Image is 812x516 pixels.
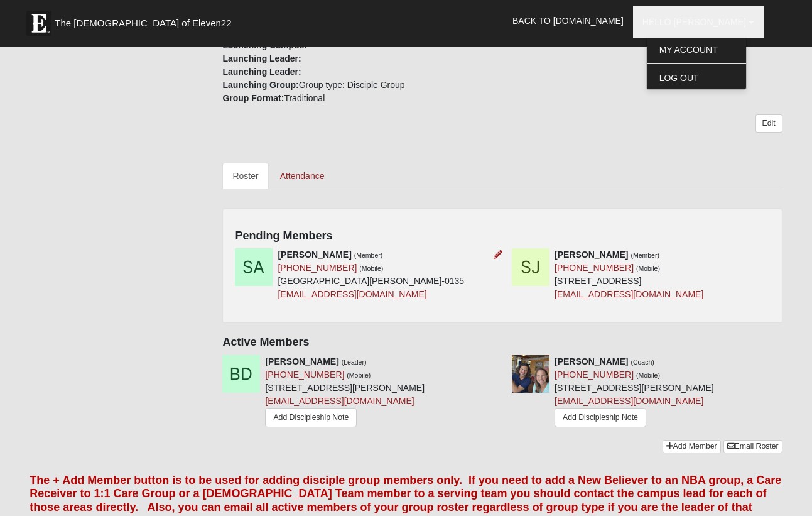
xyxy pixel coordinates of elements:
[265,355,425,431] div: [STREET_ADDRESS][PERSON_NAME]
[265,370,344,380] a: [PHONE_NUMBER]
[20,4,271,36] a: The [DEMOGRAPHIC_DATA] of Eleven22
[555,356,628,366] strong: [PERSON_NAME]
[647,41,746,58] a: My Account
[270,163,335,189] a: Attendance
[265,396,414,406] a: [EMAIL_ADDRESS][DOMAIN_NAME]
[555,355,714,431] div: [STREET_ADDRESS][PERSON_NAME]
[555,370,634,380] a: [PHONE_NUMBER]
[222,67,301,77] strong: Launching Leader:
[265,408,357,427] a: Add Discipleship Note
[555,250,628,260] strong: [PERSON_NAME]
[636,371,660,379] small: (Mobile)
[631,358,654,366] small: (Coach)
[723,440,782,453] a: Email Roster
[265,356,338,366] strong: [PERSON_NAME]
[222,336,782,349] h4: Active Members
[278,263,357,273] a: [PHONE_NUMBER]
[631,251,659,259] small: (Member)
[26,11,51,36] img: Eleven22 logo
[222,53,301,63] strong: Launching Leader:
[642,17,746,27] span: Hello [PERSON_NAME]
[555,248,703,301] div: [STREET_ADDRESS]
[503,5,633,36] a: Back to [DOMAIN_NAME]
[222,163,268,189] a: Roster
[235,229,769,243] h4: Pending Members
[278,250,351,260] strong: [PERSON_NAME]
[354,251,383,259] small: (Member)
[555,289,703,299] a: [EMAIL_ADDRESS][DOMAIN_NAME]
[222,80,298,90] strong: Launching Group:
[755,114,782,133] a: Edit
[633,6,764,38] a: Hello [PERSON_NAME]
[647,70,746,86] a: Log Out
[342,358,367,366] small: (Leader)
[55,17,231,30] span: The [DEMOGRAPHIC_DATA] of Eleven22
[555,263,634,273] a: [PHONE_NUMBER]
[359,265,383,272] small: (Mobile)
[222,93,284,103] strong: Group Format:
[663,440,721,453] a: Add Member
[278,248,464,301] div: [GEOGRAPHIC_DATA][PERSON_NAME]-0135
[555,396,703,406] a: [EMAIL_ADDRESS][DOMAIN_NAME]
[278,289,426,299] a: [EMAIL_ADDRESS][DOMAIN_NAME]
[636,265,660,272] small: (Mobile)
[347,371,371,379] small: (Mobile)
[555,408,646,427] a: Add Discipleship Note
